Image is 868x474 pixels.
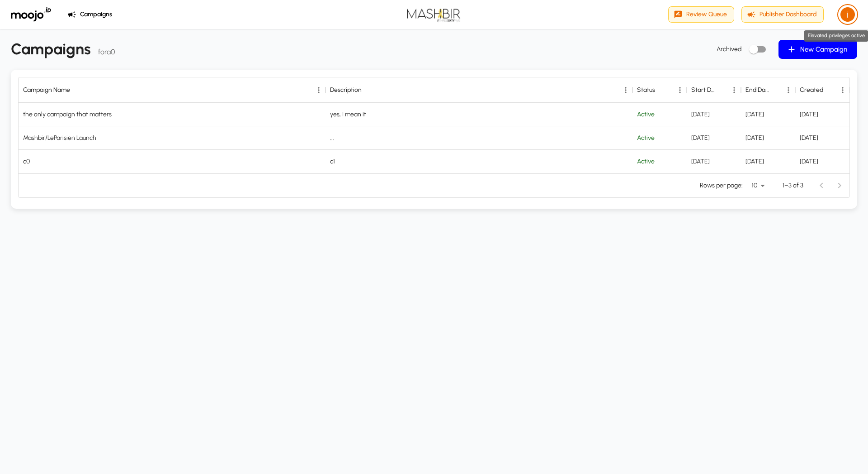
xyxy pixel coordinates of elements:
div: Status [637,77,655,103]
button: Campaigns [66,6,116,23]
div: Start Date [687,77,741,103]
div: 26/06/2025 [800,110,818,119]
button: Review Queue [668,6,734,23]
div: Campaign Name [19,77,325,103]
div: the only campaign that matters [23,110,112,119]
div: 10 [746,179,768,192]
span: for a0 [98,48,115,56]
div: yes, I mean it [330,110,366,119]
div: Status [632,77,687,103]
div: 09/07/2025 [800,134,818,143]
div: 09/07/2025 [691,134,710,143]
p: Rows per page: [700,181,743,190]
img: Moojo Logo [11,7,51,22]
div: End Date [745,77,769,103]
div: Active [637,134,655,143]
img: Mashbir Logo [402,5,467,24]
button: Sort [70,84,83,96]
button: Menu [727,83,741,97]
p: 1–3 of 3 [783,181,803,190]
div: Created [800,77,823,103]
button: Publisher Dashboard [741,6,824,23]
h4: Campaigns [11,40,115,59]
button: New Campaign [778,40,857,59]
button: Sort [362,84,374,96]
div: 27/06/2026 [745,134,764,143]
button: Sort [715,84,727,96]
div: Description [325,77,632,103]
div: c0 [23,157,30,166]
div: Active [637,110,655,119]
button: Sort [655,84,668,96]
button: Menu [673,83,687,97]
div: 29/09/2025 [691,157,710,166]
button: Menu [619,83,632,97]
div: 29/06/2029 [745,110,764,119]
p: Archived [717,45,741,54]
div: Campaign Name [23,77,70,103]
div: Start Date [691,77,715,103]
button: Sort [823,84,836,96]
div: c1 [330,157,335,166]
button: Menu [782,83,795,97]
div: i [840,7,855,22]
div: Mashbir/LeParisien Launch [23,134,96,143]
div: End Date [741,77,795,103]
div: Active [637,157,655,166]
div: Description [330,77,362,103]
button: Elevated privileges active [838,5,857,24]
button: Sort [769,84,782,96]
div: 01/01/2026 [745,157,764,166]
div: 07/06/2025 [800,157,818,166]
button: Menu [836,83,849,97]
div: 26/07/2025 [691,110,710,119]
div: Created [795,77,849,103]
div: ... [330,134,334,143]
button: Menu [312,83,325,97]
